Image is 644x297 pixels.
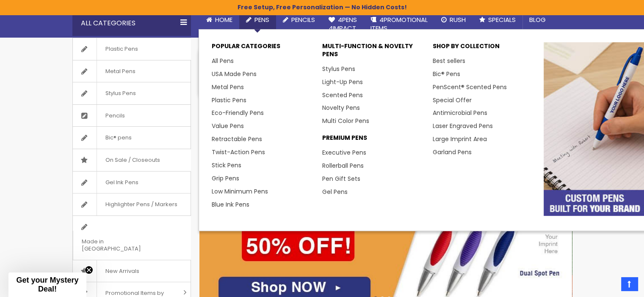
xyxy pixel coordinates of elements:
a: All Pens [212,57,234,65]
span: Stylus Pens [97,82,144,104]
div: All Categories [72,11,191,36]
a: PenScent® Scented Pens [433,83,507,91]
span: Pencils [97,105,133,127]
a: Best sellers [433,57,465,65]
span: 4Pens 4impact [329,15,357,33]
a: Pencils [276,11,322,29]
a: Antimicrobial Pens [433,109,487,117]
a: On Sale / Closeouts [73,149,191,171]
a: Metal Pens [212,83,244,91]
a: Pen Gift Sets [322,174,360,183]
a: Blog [522,11,553,29]
p: Shop By Collection [433,42,535,54]
a: Stylus Pens [322,65,355,73]
a: Made in [GEOGRAPHIC_DATA] [73,216,191,260]
span: Get your Mystery Deal! [16,276,78,293]
span: Bic® pens [97,127,140,149]
a: USA Made Pens [212,70,257,78]
a: Specials [473,11,522,29]
a: Stylus Pens [73,82,191,104]
span: Made in [GEOGRAPHIC_DATA] [73,231,169,260]
a: Special Offer [433,96,472,104]
span: Pencils [291,15,315,24]
span: New Arrivals [97,260,148,282]
span: Gel Ink Pens [97,172,147,193]
a: Executive Pens [322,148,366,157]
a: Rush [434,11,473,29]
span: Specials [488,15,516,24]
a: Laser Engraved Pens [433,122,493,130]
a: 4Pens4impact [322,11,364,38]
a: Blue Ink Pens [212,200,249,209]
a: Bic® pens [73,127,191,149]
a: Light-Up Pens [322,78,363,86]
a: Stick Pens [212,161,241,169]
a: Eco-Friendly Pens [212,109,264,117]
a: Twist-Action Pens [212,148,265,156]
span: Highlighter Pens / Markers [97,193,186,215]
a: Large Imprint Area [433,135,487,143]
span: Plastic Pens [97,38,146,60]
a: Plastic Pens [73,38,191,60]
span: Rush [450,15,466,24]
a: Metal Pens [73,60,191,82]
span: 4PROMOTIONAL ITEMS [370,15,428,33]
a: 4PROMOTIONALITEMS [364,11,434,38]
p: Premium Pens [322,134,424,146]
a: Gel Ink Pens [73,172,191,193]
a: Highlighter Pens / Markers [73,193,191,215]
a: Home [199,11,239,29]
span: Blog [529,15,546,24]
p: Multi-Function & Novelty Pens [322,42,424,63]
a: New Arrivals [73,260,191,282]
a: Plastic Pens [212,96,246,104]
a: Value Pens [212,122,244,130]
a: Gel Pens [322,188,348,196]
button: Close teaser [85,266,93,274]
p: Popular Categories [212,42,314,54]
a: Rollerball Pens [322,161,364,170]
a: Garland Pens [433,148,472,156]
a: Multi Color Pens [322,117,369,125]
a: Pens [239,11,276,29]
a: Grip Pens [212,174,239,183]
a: Novelty Pens [322,104,360,112]
span: Pens [254,15,269,24]
a: Pencils [73,105,191,127]
a: Retractable Pens [212,135,262,143]
span: Home [215,15,232,24]
a: Bic® Pens [433,70,460,78]
a: Low Minimum Pens [212,187,268,196]
span: Metal Pens [97,60,144,82]
div: Get your Mystery Deal!Close teaser [8,272,86,297]
span: On Sale / Closeouts [97,149,169,171]
a: Scented Pens [322,91,363,99]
